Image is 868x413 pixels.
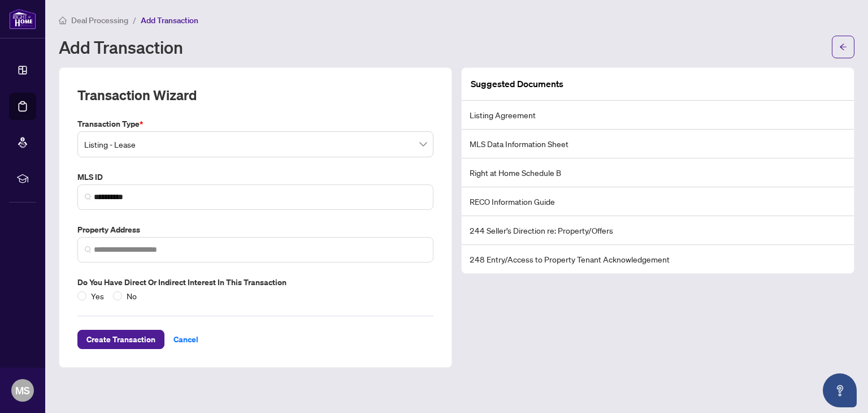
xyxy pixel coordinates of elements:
[122,290,141,302] span: No
[77,223,433,236] label: Property Address
[471,77,563,91] article: Suggested Documents
[133,14,136,27] li: /
[71,15,128,25] span: Deal Processing
[462,216,854,245] li: 244 Seller’s Direction re: Property/Offers
[86,330,155,349] span: Create Transaction
[462,187,854,216] li: RECO Information Guide
[59,16,67,24] span: home
[77,171,433,183] label: MLS ID
[59,38,183,56] h1: Add Transaction
[84,134,427,155] span: Listing - Lease
[9,8,36,29] img: logo
[462,245,854,273] li: 248 Entry/Access to Property Tenant Acknowledgement
[86,290,108,302] span: Yes
[77,276,433,289] label: Do you have direct or indirect interest in this transaction
[839,43,847,51] span: arrow-left
[462,101,854,130] li: Listing Agreement
[77,118,433,130] label: Transaction Type
[85,246,92,253] img: search_icon
[173,330,198,349] span: Cancel
[462,130,854,158] li: MLS Data Information Sheet
[77,86,197,104] h2: Transaction Wizard
[15,382,30,398] span: MS
[85,193,92,200] img: search_icon
[164,330,207,349] button: Cancel
[462,158,854,187] li: Right at Home Schedule B
[823,373,857,407] button: Open asap
[77,330,164,349] button: Create Transaction
[141,15,198,25] span: Add Transaction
